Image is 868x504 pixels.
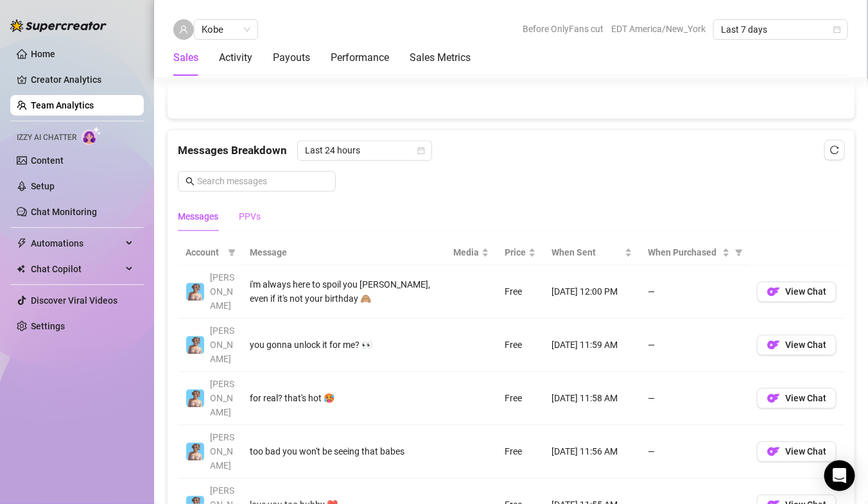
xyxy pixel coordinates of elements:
a: Chat Monitoring [31,207,97,217]
td: [DATE] 11:56 AM [544,426,640,479]
a: Home [31,49,55,59]
a: OFView Chat [757,290,837,300]
span: Kobe [202,20,250,39]
a: Team Analytics [31,100,94,110]
div: too bad you won't be seeing that babes [250,445,438,459]
span: Media [453,246,479,260]
span: [PERSON_NAME] [210,433,234,471]
img: logo-BBDzfeDw.svg [10,19,107,32]
div: Open Intercom Messenger [824,460,855,491]
span: [PERSON_NAME] [210,326,234,365]
span: View Chat [785,447,826,457]
div: Performance [331,50,389,65]
span: reload [830,146,839,155]
td: Free [497,426,544,479]
div: Messages Breakdown [178,141,844,161]
div: for real? that's hot 🥵 [250,392,438,406]
img: OF [767,446,780,458]
td: Free [497,372,544,426]
span: View Chat [785,340,826,351]
th: When Purchased [640,241,749,266]
span: filter [228,249,236,257]
span: Last 24 hours [305,141,424,161]
span: View Chat [785,394,826,404]
a: OFView Chat [757,397,837,407]
th: When Sent [544,241,640,266]
a: Settings [31,321,65,331]
button: OFView Chat [757,282,837,302]
button: OFView Chat [757,442,837,462]
span: [PERSON_NAME] [210,379,234,418]
td: [DATE] 12:00 PM [544,266,640,319]
button: OFView Chat [757,388,837,409]
a: OFView Chat [757,343,837,354]
input: Search messages [197,175,328,189]
div: Activity [219,50,252,65]
span: Izzy AI Chatter [17,132,76,144]
a: Discover Viral Videos [31,295,117,306]
td: — [640,372,749,426]
span: EDT America/New_York [611,19,706,39]
td: [DATE] 11:58 AM [544,372,640,426]
td: Free [497,319,544,372]
td: — [640,426,749,479]
span: calendar [417,147,425,155]
th: Price [497,241,544,266]
div: Messages [178,210,218,224]
th: Media [446,241,497,266]
div: i'm always here to spoil you [PERSON_NAME], even if it's not your birthday 🙈 [250,278,438,306]
a: Creator Analytics [31,69,134,90]
div: Sales Metrics [410,50,471,65]
span: When Purchased [648,246,720,260]
div: you gonna unlock it for me? 👀 [250,338,438,352]
img: OF [767,339,780,352]
td: [DATE] 11:59 AM [544,319,640,372]
th: Message [242,241,446,266]
img: AI Chatter [82,126,101,145]
span: Automations [31,233,122,254]
img: OF [767,286,780,299]
a: OFView Chat [757,450,837,460]
span: Last 7 days [721,20,840,39]
div: Payouts [273,50,310,65]
img: Vanessa [186,283,204,301]
td: — [640,266,749,319]
span: filter [735,249,743,257]
span: thunderbolt [17,238,27,248]
span: search [186,177,195,186]
td: Free [497,266,544,319]
span: Before OnlyFans cut [523,19,603,39]
a: Setup [31,181,55,191]
img: Vanessa [186,390,204,408]
img: Chat Copilot [17,265,25,274]
span: Account [186,246,223,260]
span: When Sent [551,246,622,260]
span: [PERSON_NAME] [210,273,234,311]
img: OF [767,392,780,405]
td: — [640,319,749,372]
span: calendar [833,26,841,33]
span: filter [225,243,238,263]
div: PPVs [239,210,261,224]
span: filter [733,243,745,263]
button: OFView Chat [757,335,837,356]
span: Price [505,246,526,260]
img: Vanessa [186,336,204,354]
span: Chat Copilot [31,259,122,279]
a: Content [31,155,64,166]
span: View Chat [785,287,826,297]
span: user [179,25,188,34]
img: Vanessa [186,443,204,461]
div: Sales [173,50,198,65]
